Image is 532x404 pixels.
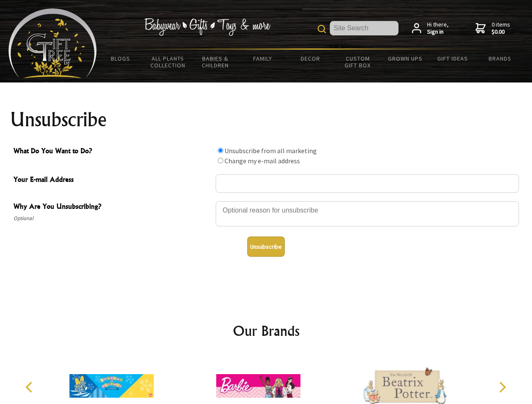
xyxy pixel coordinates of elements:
[429,50,476,67] a: Gift Ideas
[218,148,223,153] input: What Do You Want to Do?
[225,157,300,165] label: Change my e-mail address
[10,109,522,130] h1: Unsubscribe
[247,237,285,257] button: Unsubscribe
[381,50,429,67] a: Grown Ups
[427,28,449,36] strong: Sign in
[144,50,192,74] a: All Plants Collection
[330,21,398,35] input: Site Search
[225,146,317,155] label: Unsubscribe from all marketing
[427,21,449,36] span: Hi there,
[8,8,97,78] img: Babyware - Gifts - Toys and more...
[13,174,211,186] span: Your E-mail Address
[476,50,524,67] a: Brands
[13,213,211,223] span: Optional
[492,28,510,36] strong: $0.00
[13,146,211,158] span: What Do You Want to Do?
[239,50,287,67] a: Family
[318,25,326,33] img: product search
[286,50,334,67] a: Decor
[412,21,449,36] a: Hi there,Sign in
[493,378,511,396] button: Next
[17,321,516,341] h2: Our Brands
[216,174,519,193] input: Your E-mail Address
[97,50,144,67] a: BLOGS
[13,201,211,213] span: Why Are You Unsubscribing?
[144,18,270,36] img: Babywear - Gifts - Toys & more
[216,201,519,226] textarea: Why Are You Unsubscribing?
[492,21,510,36] span: 0 items
[192,50,239,74] a: Babies & Children
[334,50,382,74] a: Custom Gift Box
[21,378,40,396] button: Previous
[218,158,223,163] input: What Do You Want to Do?
[476,21,510,36] a: 0 items$0.00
